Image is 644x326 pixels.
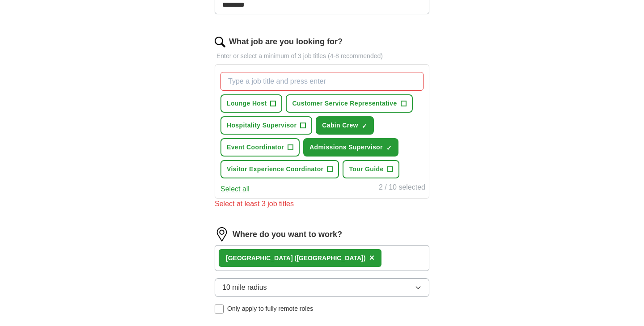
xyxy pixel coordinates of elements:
div: 2 / 10 selected [379,182,425,195]
span: Tour Guide [349,165,383,174]
span: Admissions Supervisor [309,143,383,152]
span: Lounge Host [227,99,267,108]
input: Type a job title and press enter [220,72,424,91]
span: × [369,253,374,262]
span: Event Coordinator [227,143,284,152]
img: search.png [215,37,225,47]
button: Hospitality Supervisor [220,116,312,135]
button: Admissions Supervisor✓ [303,138,398,157]
span: 10 mile radius [222,282,267,293]
span: ✓ [386,144,392,152]
button: 10 mile radius [215,278,429,297]
span: ✓ [362,123,367,130]
img: location.png [215,227,229,241]
span: Cabin Crew [322,121,358,130]
span: Visitor Experience Coordinator [227,165,323,174]
button: Cabin Crew✓ [316,116,374,135]
label: Where do you want to work? [233,229,342,241]
button: × [369,251,374,265]
p: Enter or select a minimum of 3 job titles (4-8 recommended) [215,51,429,61]
div: Select at least 3 job titles [215,199,429,209]
button: Select all [220,184,250,195]
span: Customer Service Representative [292,99,397,108]
span: Only apply to fully remote roles [227,304,313,313]
button: Customer Service Representative [286,94,412,113]
label: What job are you looking for? [229,36,343,48]
strong: [GEOGRAPHIC_DATA] [226,254,293,262]
input: Only apply to fully remote roles [215,305,224,313]
button: Lounge Host [220,94,282,113]
span: ([GEOGRAPHIC_DATA]) [294,254,365,262]
button: Visitor Experience Coordinator [220,160,339,178]
button: Tour Guide [343,160,399,178]
button: Event Coordinator [220,138,300,157]
span: Hospitality Supervisor [227,121,297,130]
